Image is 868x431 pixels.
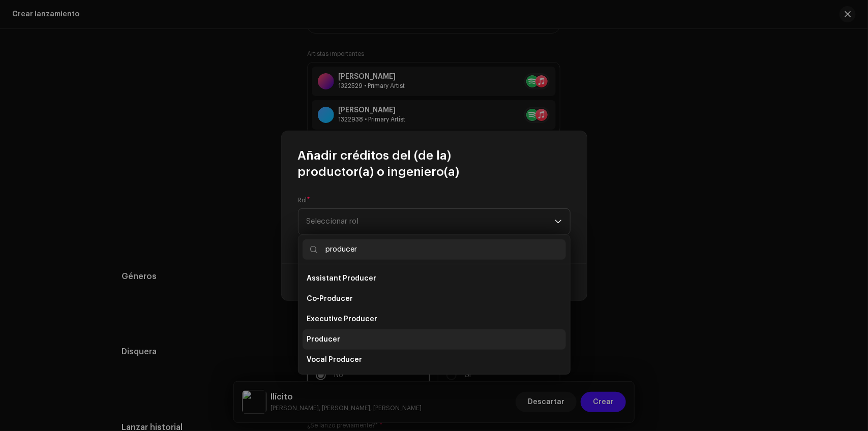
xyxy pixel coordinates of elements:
[307,209,555,234] span: Seleccionar rol
[303,289,566,309] li: Co-Producer
[303,350,566,370] li: Vocal Producer
[555,209,562,234] div: dropdown trigger
[303,268,566,289] li: Assistant Producer
[303,309,566,329] li: Executive Producer
[307,273,376,284] span: Assistant Producer
[307,294,353,304] span: Co-Producer
[307,314,377,324] span: Executive Producer
[298,264,570,374] ul: Option List
[298,196,311,204] label: Rol
[307,334,340,345] span: Producer
[298,147,571,180] span: Añadir créditos del (de la) productor(a) o ingeniero(a)
[303,329,566,350] li: Producer
[307,355,362,365] span: Vocal Producer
